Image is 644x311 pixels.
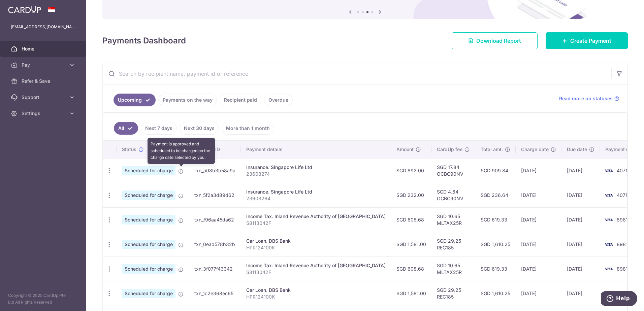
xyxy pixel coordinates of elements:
a: Recipient paid [220,94,261,106]
td: SGD 1,610.25 [475,281,516,306]
td: SGD 29.25 REC185 [431,232,475,256]
td: SGD 892.00 [391,158,431,183]
td: SGD 4.64 OCBC90NV [431,183,475,207]
span: Scheduled for charge [122,191,175,200]
td: SGD 232.00 [391,183,431,207]
a: Next 30 days [180,122,219,135]
span: Support [22,94,66,101]
a: Create Payment [546,32,628,49]
span: 4071 [617,192,627,198]
span: Pay [22,62,66,68]
div: Insurance. Singapore Life Ltd [246,164,386,171]
h4: Payments Dashboard [102,35,186,47]
td: txn_f96aa45da62 [189,207,241,232]
td: txn_0ead578b32b [189,232,241,256]
td: SGD 29.25 REC185 [431,281,475,306]
a: More than 1 month [222,122,274,135]
span: 8981 [617,290,628,296]
td: [DATE] [516,232,561,256]
span: Scheduled for charge [122,166,175,175]
td: [DATE] [561,158,600,183]
td: [DATE] [516,256,561,281]
span: Scheduled for charge [122,240,175,249]
span: Home [22,45,66,52]
a: Overdue [264,94,293,106]
p: S8113042F [246,220,386,227]
span: Scheduled for charge [122,264,175,274]
a: Upcoming [114,94,156,106]
td: SGD 236.64 [475,183,516,207]
span: Settings [22,110,66,117]
div: Car Loan. DBS Bank [246,238,386,244]
td: SGD 17.84 OCBC90NV [431,158,475,183]
div: Car Loan. DBS Bank [246,287,386,293]
span: CardUp fee [437,146,462,153]
td: [DATE] [516,183,561,207]
span: Scheduled for charge [122,289,175,298]
span: Download Report [476,37,521,45]
span: 4071 [617,168,627,173]
div: Insurance. Singapore Life Ltd [246,188,386,195]
p: 23608264 [246,195,386,202]
th: Payment details [241,141,391,158]
div: Payment is approved and scheduled to be charged on the charge date selected by you. [148,138,215,164]
span: Status [122,146,136,153]
span: 8981 [617,217,628,222]
td: [DATE] [561,256,600,281]
span: Charge date [521,146,549,153]
td: txn_3f077f43342 [189,256,241,281]
td: [DATE] [561,281,600,306]
div: Income Tax. Inland Revenue Authority of [GEOGRAPHIC_DATA] [246,262,386,269]
img: Bank Card [602,216,615,224]
p: 23608274 [246,171,386,177]
td: txn_5f2a3d89d62 [189,183,241,207]
p: [EMAIL_ADDRESS][DOMAIN_NAME] [11,24,75,30]
img: Bank Card [602,289,615,298]
td: SGD 10.65 MLTAX25R [431,256,475,281]
td: [DATE] [561,183,600,207]
td: SGD 619.33 [475,256,516,281]
td: SGD 619.33 [475,207,516,232]
p: S8113042F [246,269,386,276]
td: SGD 1,581.00 [391,232,431,256]
a: Download Report [452,32,538,49]
span: Scheduled for charge [122,215,175,224]
span: Create Payment [570,37,611,45]
td: [DATE] [561,207,600,232]
span: Total amt. [481,146,503,153]
img: CardUp [8,5,41,13]
a: Payments on the way [158,94,217,106]
td: txn_1c2e368ec65 [189,281,241,306]
img: Bank Card [602,240,615,248]
img: Bank Card [602,191,615,199]
a: All [114,122,138,135]
td: SGD 909.84 [475,158,516,183]
td: SGD 608.68 [391,256,431,281]
p: HPR124100K [246,293,386,300]
td: txn_a08b3b58a9a [189,158,241,183]
th: Payment ID [189,141,241,158]
td: [DATE] [516,281,561,306]
a: Next 7 days [141,122,177,135]
iframe: Opens a widget where you can find more information [601,291,637,308]
span: 8981 [617,266,628,272]
input: Search by recipient name, payment id or reference [103,63,611,84]
span: Refer & Save [22,78,66,84]
td: SGD 1,581.00 [391,281,431,306]
span: 8981 [617,241,628,247]
span: Amount [396,146,414,153]
td: SGD 10.65 MLTAX25R [431,207,475,232]
td: [DATE] [516,158,561,183]
span: Read more on statuses [559,95,613,102]
span: Due date [567,146,587,153]
td: SGD 1,610.25 [475,232,516,256]
td: SGD 608.68 [391,207,431,232]
p: HPR124100K [246,244,386,251]
td: [DATE] [516,207,561,232]
img: Bank Card [602,167,615,175]
div: Income Tax. Inland Revenue Authority of [GEOGRAPHIC_DATA] [246,213,386,220]
td: [DATE] [561,232,600,256]
a: Read more on statuses [559,95,619,102]
img: Bank Card [602,265,615,273]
